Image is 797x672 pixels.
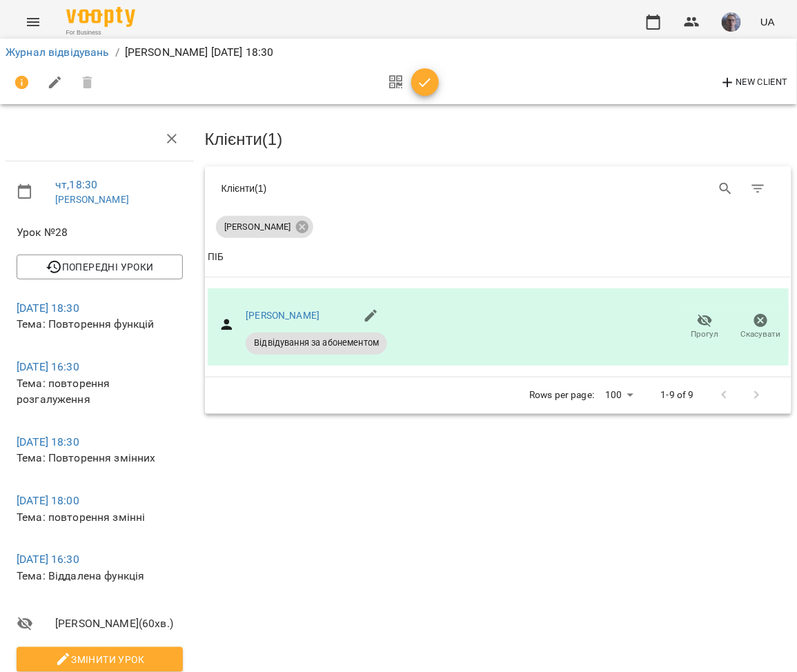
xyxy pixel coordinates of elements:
[208,249,224,266] div: Sort
[208,249,789,266] span: ПІБ
[691,328,719,340] span: Прогул
[17,6,50,39] button: Menu
[760,14,775,29] span: UA
[6,44,791,61] nav: breadcrumb
[205,130,791,148] h3: Клієнти ( 1 )
[733,308,789,346] button: Скасувати
[55,178,97,191] a: чт , 18:30
[742,172,775,206] button: Фільтр
[55,194,129,205] a: [PERSON_NAME]
[6,46,110,59] a: Журнал відвідувань
[246,337,387,349] span: Відвідування за абонементом
[246,310,319,321] a: [PERSON_NAME]
[17,494,79,507] a: [DATE] 18:00
[28,259,172,275] span: Попередні уроки
[125,44,274,61] p: [PERSON_NAME] [DATE] 18:30
[17,302,79,315] a: [DATE] 18:30
[17,360,79,373] a: [DATE] 16:30
[677,308,733,346] button: Прогул
[115,44,119,61] li: /
[17,509,183,526] p: Тема: повторення змінні
[216,216,313,238] div: [PERSON_NAME]
[222,181,488,195] div: Клієнти ( 1 )
[17,224,183,241] span: Урок №28
[17,255,183,279] button: Попередні уроки
[716,72,791,94] button: New Client
[529,388,594,402] p: Rows per page:
[28,651,172,668] span: Змінити урок
[216,221,299,233] span: [PERSON_NAME]
[55,615,183,632] span: [PERSON_NAME] ( 60 хв. )
[722,12,741,32] img: 19d94804d5291231ef386f403e68605f.jpg
[17,435,79,448] a: [DATE] 18:30
[17,568,183,584] p: Тема: Віддалена функція
[741,328,781,340] span: Скасувати
[755,9,780,34] button: UA
[600,385,638,405] div: 100
[66,28,135,37] span: For Business
[709,172,742,206] button: Search
[720,75,788,91] span: New Client
[17,375,183,408] p: Тема: повторення розгалуження
[208,249,224,266] div: ПІБ
[17,450,183,466] p: Тема: Повторення змінних
[66,7,135,27] img: Voopty Logo
[661,388,694,402] p: 1-9 of 9
[17,647,183,672] button: Змінити урок
[17,553,79,566] a: [DATE] 16:30
[205,166,791,210] div: Table Toolbar
[17,316,183,333] p: Тема: Повторення функцій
